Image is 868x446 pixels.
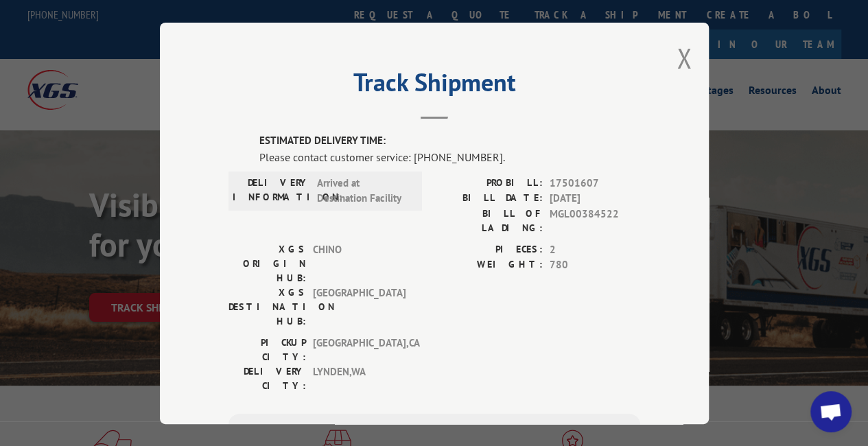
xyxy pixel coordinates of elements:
[313,285,406,328] span: [GEOGRAPHIC_DATA]
[550,175,640,191] span: 17501607
[228,335,306,364] label: PICKUP CITY:
[550,191,640,207] span: [DATE]
[677,40,692,76] button: Close modal
[550,242,640,257] span: 2
[228,242,306,285] label: XGS ORIGIN HUB:
[550,257,640,273] span: 780
[313,335,406,364] span: [GEOGRAPHIC_DATA] , CA
[434,257,543,273] label: WEIGHT:
[233,175,310,206] label: DELIVERY INFORMATION:
[228,73,640,99] h2: Track Shipment
[313,364,406,392] span: LYNDEN , WA
[810,391,852,432] div: Open chat
[434,191,543,207] label: BILL DATE:
[317,175,410,206] span: Arrived at Destination Facility
[434,242,543,257] label: PIECES:
[259,133,640,149] label: ESTIMATED DELIVERY TIME:
[313,242,406,285] span: CHINO
[434,206,543,235] label: BILL OF LADING:
[550,206,640,235] span: MGL00384522
[434,175,543,191] label: PROBILL:
[228,285,306,328] label: XGS DESTINATION HUB:
[228,364,306,392] label: DELIVERY CITY:
[259,148,640,165] div: Please contact customer service: [PHONE_NUMBER].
